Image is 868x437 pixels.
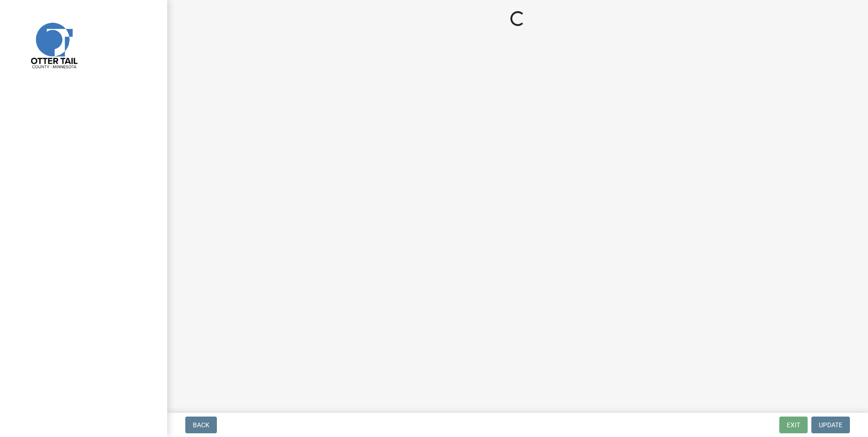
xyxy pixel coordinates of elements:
[19,10,88,79] img: Otter Tail County, Minnesota
[193,421,209,429] span: Back
[185,417,217,433] button: Back
[779,417,808,433] button: Exit
[811,417,850,433] button: Update
[819,421,842,429] span: Update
